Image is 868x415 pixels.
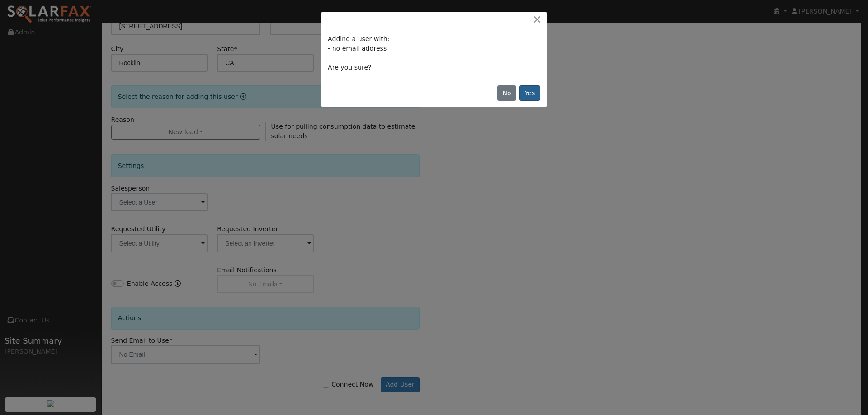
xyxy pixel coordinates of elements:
[328,45,387,52] span: - no email address
[497,85,516,101] button: No
[328,64,371,71] span: Are you sure?
[328,35,389,42] span: Adding a user with:
[519,85,540,101] button: Yes
[531,15,543,24] button: Close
